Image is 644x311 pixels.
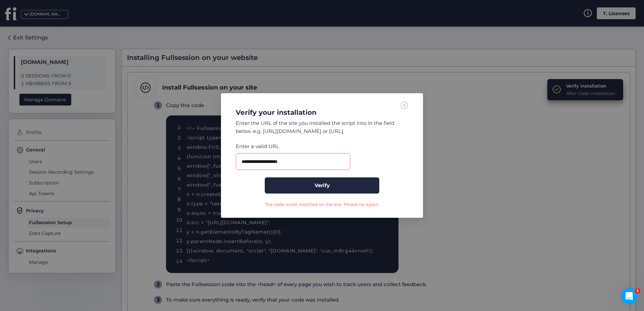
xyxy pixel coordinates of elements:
div: The code is not installed on the site. Please try again. [265,201,380,208]
button: Verify [265,177,379,194]
div: Enter the URL of the site you installed the script into in the field below. e.g. [URL][DOMAIN_NAM... [236,119,408,135]
iframe: Intercom live chat [621,288,637,304]
span: 1 [635,288,640,293]
span: Verify [315,181,330,189]
div: Verify your installation [236,108,408,116]
div: Enter a valid URL [236,142,350,150]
